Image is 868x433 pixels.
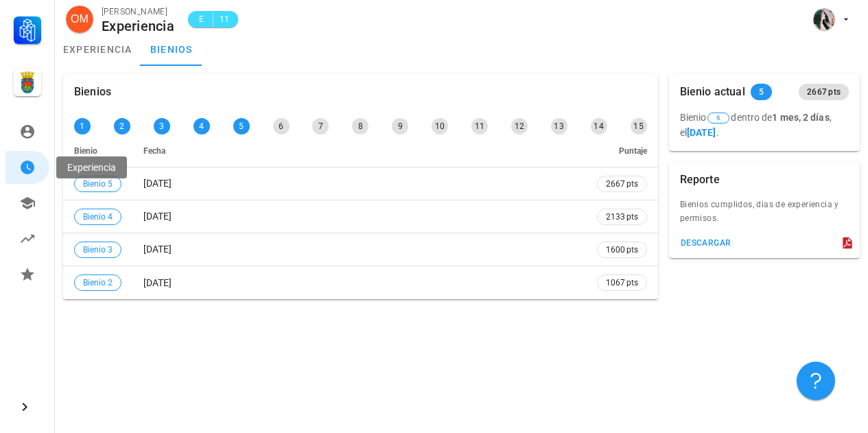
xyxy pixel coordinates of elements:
[772,112,829,123] b: 1 mes, 2 días
[807,84,841,100] span: 2667 pts
[83,242,113,257] span: Bienio 3
[619,146,647,156] span: Puntaje
[143,211,172,222] span: [DATE]
[606,177,638,191] span: 2667 pts
[606,210,638,224] span: 2133 pts
[273,118,290,134] div: 6
[132,134,586,167] th: Fecha
[66,5,93,33] div: avatar
[143,178,172,189] span: [DATE]
[759,84,764,100] span: 5
[141,33,202,66] a: bienios
[716,113,720,123] span: 6
[669,198,860,233] div: Bienios cumplidos, dias de experiencia y permisos.
[83,176,113,191] span: Bienio 5
[606,276,638,290] span: 1067 pts
[55,33,141,66] a: experiencia
[352,118,368,134] div: 8
[675,233,737,253] button: descargar
[680,74,745,110] div: Bienio actual
[432,118,448,134] div: 10
[233,118,250,134] div: 5
[143,146,165,156] span: Fecha
[74,118,91,134] div: 1
[83,209,113,224] span: Bienio 4
[83,275,113,290] span: Bienio 2
[114,118,130,134] div: 2
[196,12,207,26] span: E
[813,8,835,30] div: avatar
[471,118,488,134] div: 11
[606,243,638,257] span: 1600 pts
[392,118,408,134] div: 9
[71,5,89,33] span: OM
[586,134,658,167] th: Puntaje
[74,146,97,156] span: Bienio
[74,74,111,110] div: Bienios
[193,118,210,134] div: 4
[312,118,329,134] div: 7
[551,118,567,134] div: 13
[102,5,174,19] div: [PERSON_NAME]
[219,12,230,26] span: 11
[631,118,647,134] div: 15
[143,277,172,288] span: [DATE]
[680,127,719,138] span: el .
[680,112,832,123] span: Bienio dentro de ,
[680,162,720,198] div: Reporte
[154,118,170,134] div: 3
[591,118,607,134] div: 14
[511,118,528,134] div: 12
[63,134,132,167] th: Bienio
[102,19,174,34] div: Experiencia
[143,244,172,255] span: [DATE]
[680,238,731,248] div: descargar
[687,127,716,138] b: [DATE]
